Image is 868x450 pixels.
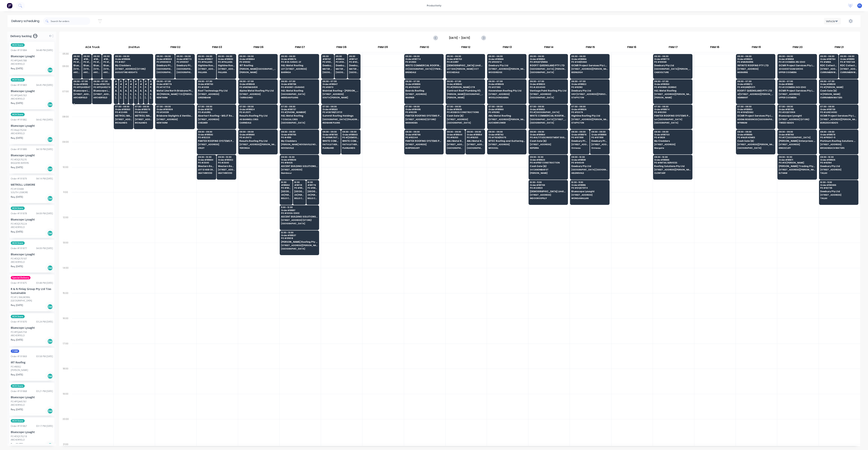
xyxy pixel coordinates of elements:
[177,61,193,63] span: PO # 93067
[59,52,72,64] div: 05:30
[826,19,837,23] div: Vehicle
[447,80,483,82] span: 06:30 - 07:30
[336,68,346,70] span: MATER HOSPITAL MERCY AV
[281,64,318,67] span: H&L Metal Roofing
[198,86,235,88] span: PO # 2059
[73,55,80,57] span: 05:30
[571,83,608,85] span: Order # 191822
[157,86,193,88] span: PO # 74771 G
[115,83,117,85] span: # 190702
[93,61,100,63] span: PO # PQ445560
[405,61,442,63] span: PO # 2550
[115,68,152,70] span: [STREET_ADDRESS] (STORE)
[198,83,235,85] span: Order # 191793
[447,71,483,73] span: ROCHEDALE
[653,44,694,52] div: FNM 17
[530,89,566,92] span: Vantage Point Roofing Pty Ltd
[120,93,122,95] span: 29 CORYMBIA PL (STORE)
[93,93,110,95] span: [STREET_ADDRESS]
[405,86,442,88] span: PO # 5 PADDY
[336,71,346,73] span: [GEOGRAPHIC_DATA]
[73,71,80,73] span: ARCHERFIELD
[488,89,525,92] span: Havendeen Roofing Pty Ltd
[239,93,276,95] span: [STREET_ADDRESS]
[322,93,359,95] span: [STREET_ADDRESS]
[571,71,608,73] span: BEENLEIGH
[115,71,152,73] span: AUGUSTINE HEIGHTS
[820,86,857,88] span: PO # [PERSON_NAME]
[779,68,815,70] span: 43 GHOSTGUM GROVE
[322,89,359,92] span: Maintek Roofing - [PERSON_NAME]
[281,86,318,88] span: PO # 50997-25464HC
[405,71,442,73] span: BRENDALE
[820,80,857,82] span: 06:30 - 07:30
[11,43,25,47] span: ACA Store
[115,93,117,95] span: 29 CORYMBIA PL (STORE)
[820,89,857,92] span: Cash Sale (B)
[737,71,774,73] span: MURARRIE
[737,55,774,57] span: 05:30 - 06:30
[239,58,276,60] span: Order # 191864
[135,93,137,95] span: 29 CORYMBIA PL (STORE)
[840,68,857,70] span: [STREET_ADDRESS][PERSON_NAME] (STORE)
[157,93,193,95] span: 312 [PERSON_NAME] TCE ([PERSON_NAME] SITE)
[125,86,127,88] span: PO # 20602
[59,89,72,114] div: 07:00
[530,86,566,88] span: PO # J004340
[530,64,566,67] span: ROOFIT QUEENSLAND PTY LTD
[145,83,147,85] span: # 191598
[322,64,333,67] span: Dowbury Pty Ltd
[157,80,193,82] span: 06:30 - 07:30
[737,64,774,67] span: INFINITE ROOFING PTY LTD
[198,93,235,95] span: [STREET_ADDRESS]
[321,44,362,52] div: FNM 08
[11,62,53,66] div: ARCHERFIELD
[405,80,442,82] span: 06:30 - 07:30
[239,80,276,82] span: 06:30 - 07:30
[447,55,483,57] span: 05:30 - 06:30
[72,44,113,52] div: ACA Truck
[140,93,142,95] span: 29 CORYMBIA PL (STORE)
[93,89,110,92] span: Bluescope Lysaght
[840,64,857,67] span: RDC Collective Pty Ltd T/AS [PERSON_NAME] Metal Roofing
[135,89,137,92] span: Apollo Home Improvement (QLD) Pty Ltd
[11,59,27,62] div: PO #PQ445788
[654,58,691,60] span: Order # 191773
[349,55,359,57] span: 05:30
[239,89,276,92] span: Alpine Metal Roofing Pty Ltd
[93,58,100,60] span: # 191338
[349,71,359,73] span: [GEOGRAPHIC_DATA]
[820,58,837,60] span: Order # 191784
[488,83,525,85] span: Order # 191849
[488,61,525,63] span: PO # 100674
[281,89,318,92] span: H&L Metal Roofing
[83,68,90,70] span: [STREET_ADDRESS][PERSON_NAME] (STORE)
[281,68,318,70] span: LOT [STREET_ADDRESS]
[103,58,110,60] span: # 191017
[198,80,235,82] span: 06:30 - 07:30
[447,61,483,63] span: PO # 228117
[198,71,215,73] span: PALLARA
[218,55,235,57] span: 05:30 - 06:30
[571,68,608,70] span: [STREET_ADDRESS][PERSON_NAME] (WOOLWORTHS LOADING BAY)
[11,54,53,58] div: Bluescope Lysaght
[840,58,857,60] span: Order # 191810
[36,49,53,52] div: 04:48 PM [DATE]
[10,34,32,38] span: Delivery backlog
[654,71,691,73] span: CABOOLTURE
[322,80,359,82] span: 06:30 - 07:30
[145,93,147,95] span: 29 CORYMBIA PL (STORE)
[447,83,483,85] span: Order # 191842
[405,83,442,85] span: Order # 191855
[196,44,238,52] div: FNM 03
[239,55,276,57] span: 05:30 - 06:30
[157,71,173,73] span: [GEOGRAPHIC_DATA]
[103,64,110,67] span: Bluescope Lysaght
[198,89,235,92] span: Roof Technology Pty Ltd
[83,64,90,67] span: Bluescope Lysaght
[218,64,235,67] span: Highline Roofing Pty Ltd
[777,44,818,52] div: FNM 20
[405,55,442,57] span: 05:30 - 06:30
[239,86,276,88] span: PO # MONASH128
[571,89,608,92] span: Dowbury Pty Ltd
